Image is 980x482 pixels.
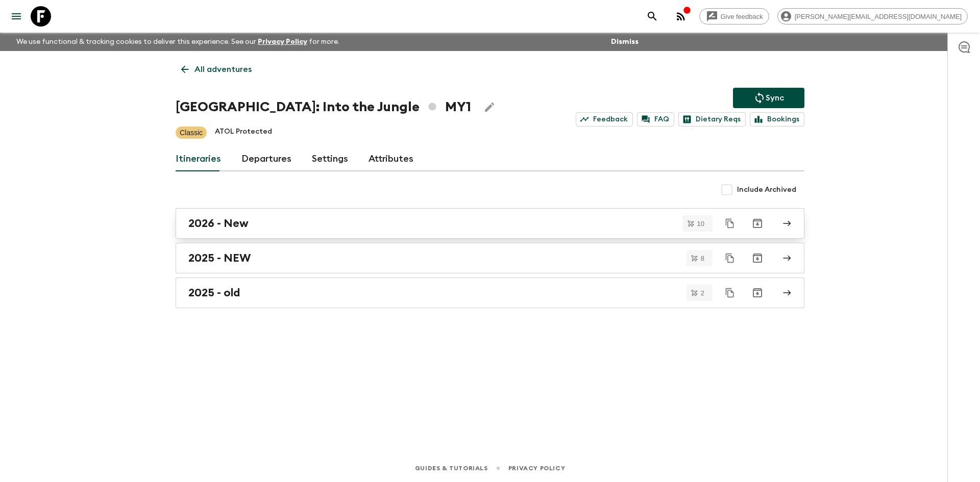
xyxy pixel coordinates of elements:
[721,249,739,267] button: Duplicate
[750,112,804,126] a: Bookings
[369,147,413,171] a: Attributes
[12,33,344,51] p: We use functional & tracking cookies to deliver this experience. See our for more.
[479,97,500,117] button: Edit Adventure Title
[415,463,488,474] a: Guides & Tutorials
[312,147,348,171] a: Settings
[695,255,710,262] span: 8
[188,286,240,299] h2: 2025 - old
[678,112,746,126] a: Dietary Reqs
[747,213,768,234] button: Archive
[176,97,471,117] h1: [GEOGRAPHIC_DATA]: Into the Jungle MY1
[721,284,739,302] button: Duplicate
[176,147,221,171] a: Itineraries
[695,290,710,296] span: 2
[188,251,251,265] h2: 2025 - NEW
[176,243,804,273] a: 2025 - NEW
[733,88,804,108] button: Sync adventure departures to the booking engine
[6,6,27,27] button: menu
[241,147,291,171] a: Departures
[789,13,967,20] span: [PERSON_NAME][EMAIL_ADDRESS][DOMAIN_NAME]
[608,35,641,49] button: Dismiss
[176,277,804,308] a: 2025 - old
[721,214,739,233] button: Duplicate
[777,8,968,24] div: [PERSON_NAME][EMAIL_ADDRESS][DOMAIN_NAME]
[508,463,565,474] a: Privacy Policy
[258,38,307,45] a: Privacy Policy
[747,248,768,268] button: Archive
[699,8,769,24] a: Give feedback
[637,112,674,126] a: FAQ
[691,220,710,227] span: 10
[194,63,252,75] p: All adventures
[766,92,784,104] p: Sync
[737,185,796,195] span: Include Archived
[747,283,768,303] button: Archive
[215,126,272,139] p: ATOL Protected
[180,128,203,138] p: Classic
[715,13,769,20] span: Give feedback
[642,6,663,27] button: search adventures
[188,217,249,230] h2: 2026 - New
[576,112,633,126] a: Feedback
[176,59,257,80] a: All adventures
[176,208,804,239] a: 2026 - New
